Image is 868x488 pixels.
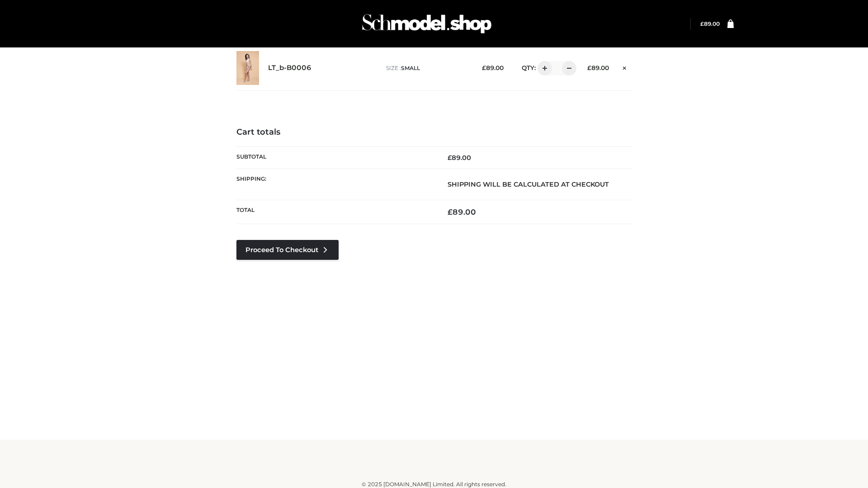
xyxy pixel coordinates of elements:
[587,64,609,71] bdi: 89.00
[448,207,476,216] bdi: 89.00
[700,20,720,27] bdi: 89.00
[359,6,495,42] img: Schmodel Admin 964
[268,64,311,72] a: LT_b-B0006
[482,64,504,71] bdi: 89.00
[587,64,591,71] span: £
[513,61,573,75] div: QTY:
[236,240,339,260] a: Proceed to Checkout
[236,146,434,169] th: Subtotal
[482,64,486,71] span: £
[448,154,452,162] span: £
[386,64,468,72] p: size :
[448,207,453,216] span: £
[448,180,609,188] strong: Shipping will be calculated at checkout
[236,200,434,224] th: Total
[700,20,704,27] span: £
[700,20,720,27] a: £89.00
[401,65,420,71] span: SMALL
[618,61,632,73] a: Remove this item
[448,154,471,162] bdi: 89.00
[236,127,632,137] h4: Cart totals
[236,169,434,200] th: Shipping:
[236,51,259,85] img: LT_b-B0006 - SMALL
